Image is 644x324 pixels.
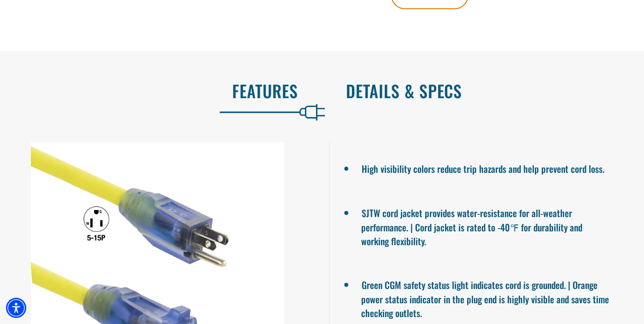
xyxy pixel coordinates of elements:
li: SJTW cord jacket provides water-resistance for all-weather performance. | Cord jacket is rated to... [361,204,612,248]
li: Green CGM safety status light indicates cord is grounded. | Orange power status indicator in the ... [361,276,612,320]
h2: Features [19,81,298,100]
li: High visibility colors reduce trip hazards and help prevent cord loss. [361,159,612,176]
h2: Details & Specs [346,81,625,100]
div: Accessibility Menu [6,298,26,318]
